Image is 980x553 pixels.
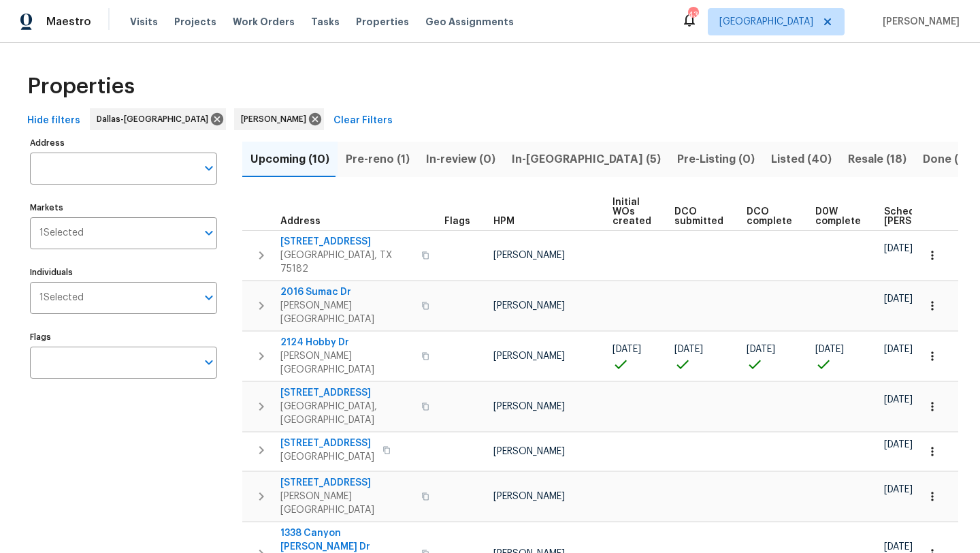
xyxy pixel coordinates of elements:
span: Dallas-[GEOGRAPHIC_DATA] [97,112,214,126]
button: Clear Filters [328,108,398,133]
span: Address [280,217,321,226]
span: [PERSON_NAME] [493,447,565,456]
span: [GEOGRAPHIC_DATA] [280,450,374,464]
button: Open [199,159,218,178]
button: Open [199,288,218,307]
label: Individuals [30,268,217,276]
span: [PERSON_NAME][GEOGRAPHIC_DATA] [280,349,413,377]
button: Open [199,223,218,242]
span: [DATE] [815,345,844,354]
span: Pre-Listing (0) [677,150,755,169]
span: [STREET_ADDRESS] [280,437,374,450]
span: [GEOGRAPHIC_DATA] [719,15,813,29]
span: [GEOGRAPHIC_DATA], [GEOGRAPHIC_DATA] [280,400,413,427]
span: Upcoming (10) [250,150,329,169]
span: D0W complete [815,207,861,226]
button: Hide filters [22,108,86,133]
span: [STREET_ADDRESS] [280,235,413,249]
span: 1 Selected [39,227,84,239]
div: Dallas-[GEOGRAPHIC_DATA] [90,108,226,130]
span: Properties [356,15,409,29]
span: [PERSON_NAME] [493,351,565,361]
span: Pre-reno (1) [346,150,410,169]
span: Properties [27,80,135,93]
label: Address [30,139,217,147]
span: [DATE] [884,294,913,304]
span: [PERSON_NAME] [493,492,565,501]
div: 43 [688,8,698,22]
span: Hide filters [27,112,80,129]
span: 1 Selected [39,292,84,304]
span: 2016 Sumac Dr [280,285,413,299]
span: [DATE] [884,485,913,494]
span: [STREET_ADDRESS] [280,476,413,490]
span: In-review (0) [426,150,495,169]
span: [DATE] [884,244,913,253]
label: Flags [30,333,217,341]
label: Markets [30,204,217,212]
span: Listed (40) [771,150,832,169]
span: Flags [444,217,470,226]
span: [DATE] [674,345,703,354]
span: [DATE] [884,440,913,449]
span: Geo Assignments [425,15,514,29]
span: [DATE] [884,345,913,354]
span: [DATE] [884,395,913,405]
span: Resale (18) [848,150,906,169]
span: [PERSON_NAME] [493,301,565,311]
span: [PERSON_NAME] [877,15,960,29]
span: [DATE] [884,542,913,552]
span: [PERSON_NAME][GEOGRAPHIC_DATA] [280,490,413,517]
span: Clear Filters [333,112,393,129]
span: [PERSON_NAME][GEOGRAPHIC_DATA] [280,299,413,326]
span: Initial WOs created [612,197,651,226]
span: Maestro [46,15,91,29]
span: Scheduled [PERSON_NAME] [884,207,961,226]
span: [PERSON_NAME] [493,402,565,411]
span: DCO submitted [674,207,723,226]
span: Tasks [311,17,340,27]
span: Projects [174,15,216,29]
span: 2124 Hobby Dr [280,336,413,349]
span: [STREET_ADDRESS] [280,386,413,400]
span: DCO complete [747,207,792,226]
span: Work Orders [233,15,295,29]
div: [PERSON_NAME] [234,108,324,130]
span: [DATE] [747,345,775,354]
button: Open [199,353,218,372]
span: [DATE] [612,345,641,354]
span: [PERSON_NAME] [241,112,312,126]
span: [GEOGRAPHIC_DATA], TX 75182 [280,249,413,276]
span: In-[GEOGRAPHIC_DATA] (5) [512,150,661,169]
span: Visits [130,15,158,29]
span: [PERSON_NAME] [493,251,565,260]
span: HPM [493,217,514,226]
